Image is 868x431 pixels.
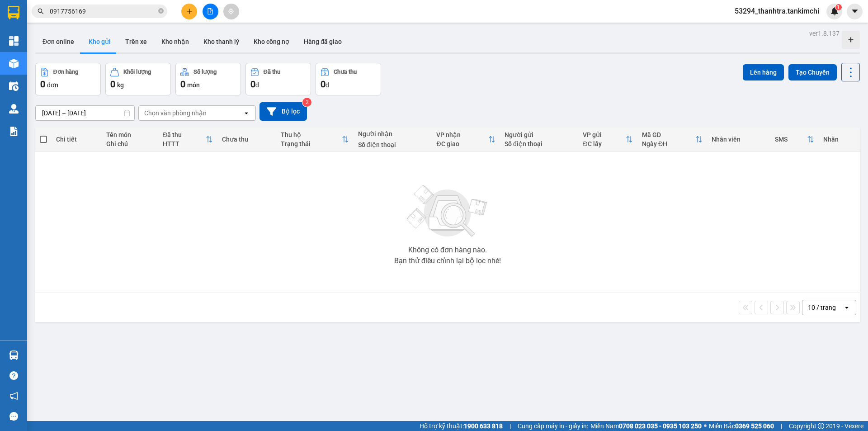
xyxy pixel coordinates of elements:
[105,63,171,95] button: Khối lượng0kg
[180,79,185,90] span: 0
[505,131,574,138] div: Người gửi
[250,79,255,90] span: 0
[175,63,241,95] button: Số lượng0món
[358,141,428,148] div: Số điện thoại
[837,4,840,10] span: 1
[436,131,488,138] div: VP nhận
[835,4,842,10] sup: 1
[163,131,206,138] div: Đã thu
[196,31,246,52] button: Kho thanh lý
[709,421,774,431] span: Miền Bắc
[50,6,156,16] input: Tìm tên, số ĐT hoặc mã đơn
[9,59,19,68] img: warehouse-icon
[704,424,707,428] span: ⚪️
[420,421,503,431] span: Hỗ trợ kỹ thuật:
[590,421,702,431] span: Miền Nam
[118,31,154,52] button: Trên xe
[316,63,381,95] button: Chưa thu0đ
[851,7,859,15] span: caret-down
[818,423,824,429] span: copyright
[325,81,329,89] span: đ
[727,5,826,17] span: 53294_thanhtra.tankimchi
[245,63,311,95] button: Đã thu0đ
[642,140,695,147] div: Ngày ĐH
[583,131,625,138] div: VP gửi
[735,422,774,430] strong: 0369 525 060
[222,136,272,143] div: Chưa thu
[809,28,840,38] div: ver 1.8.137
[259,102,307,121] button: Bộ lọc
[158,128,217,152] th: Toggle SortBy
[207,8,213,14] span: file-add
[619,422,702,430] strong: 0708 023 035 - 0935 103 250
[181,4,197,19] button: plus
[9,350,19,360] img: warehouse-icon
[264,69,280,75] div: Đã thu
[788,64,837,81] button: Tạo Chuyến
[432,128,500,152] th: Toggle SortBy
[255,81,259,89] span: đ
[223,4,239,19] button: aim
[228,8,234,14] span: aim
[9,81,19,91] img: warehouse-icon
[187,81,200,89] span: món
[56,136,97,143] div: Chi tiết
[402,180,493,243] img: svg+xml;base64,PHN2ZyBjbGFzcz0ibGlzdC1wbHVnX19zdmciIHhtbG5zPSJodHRwOi8vd3d3LnczLm9yZy8yMDAwL3N2Zy...
[163,140,206,147] div: HTTT
[505,140,574,147] div: Số điện thoại
[770,128,819,152] th: Toggle SortBy
[203,4,218,19] button: file-add
[9,371,18,380] span: question-circle
[35,63,101,95] button: Đơn hàng0đơn
[637,128,707,152] th: Toggle SortBy
[509,421,511,431] span: |
[297,31,349,52] button: Hàng đã giao
[53,69,78,75] div: Đơn hàng
[110,79,115,90] span: 0
[712,136,766,143] div: Nhân viên
[158,7,164,16] span: close-circle
[743,64,784,81] button: Lên hàng
[583,140,625,147] div: ĐC lấy
[436,140,488,147] div: ĐC giao
[36,106,134,120] input: Select a date range.
[394,257,501,265] div: Bạn thử điều chỉnh lại bộ lọc nhé!
[302,98,311,107] sup: 2
[246,31,297,52] button: Kho công nợ
[9,36,19,46] img: dashboard-icon
[518,421,588,431] span: Cung cấp máy in - giấy in:
[642,131,695,138] div: Mã GD
[144,109,207,118] div: Chọn văn phòng nhận
[38,8,44,14] span: search
[808,303,836,312] div: 10 / trang
[243,109,250,117] svg: open
[334,69,357,75] div: Chưa thu
[106,131,154,138] div: Tên món
[8,6,19,19] img: logo-vxr
[9,127,19,136] img: solution-icon
[81,31,118,52] button: Kho gửi
[464,422,503,430] strong: 1900 633 818
[281,140,342,147] div: Trạng thái
[358,130,428,137] div: Người nhận
[47,81,58,89] span: đơn
[35,31,81,52] button: Đơn online
[842,31,860,49] div: Tạo kho hàng mới
[9,392,18,400] span: notification
[281,131,342,138] div: Thu hộ
[117,81,124,89] span: kg
[823,136,855,143] div: Nhãn
[154,31,196,52] button: Kho nhận
[9,412,18,421] span: message
[123,69,151,75] div: Khối lượng
[843,304,850,311] svg: open
[193,69,217,75] div: Số lượng
[158,8,164,14] span: close-circle
[9,104,19,114] img: warehouse-icon
[106,140,154,147] div: Ghi chú
[276,128,354,152] th: Toggle SortBy
[40,79,45,90] span: 0
[408,246,487,254] div: Không có đơn hàng nào.
[186,8,193,14] span: plus
[830,7,839,15] img: icon-new-feature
